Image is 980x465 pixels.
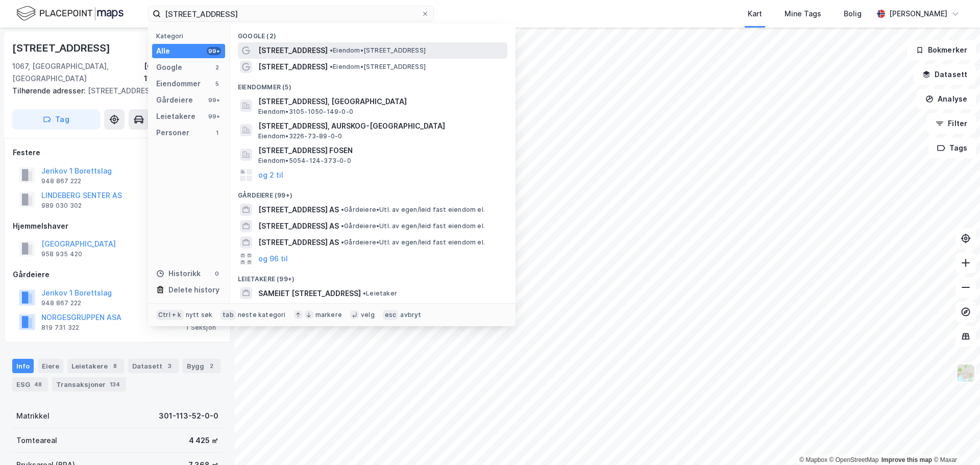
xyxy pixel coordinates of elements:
div: 958 935 420 [41,250,82,258]
div: 99+ [207,47,221,55]
div: Delete history [168,284,219,296]
span: [STREET_ADDRESS] AS [258,204,339,216]
button: Tags [928,138,976,158]
div: Bolig [844,8,862,20]
div: 99+ [207,112,221,120]
img: logo.f888ab2527a4732fd821a326f86c7f29.svg [16,5,124,22]
button: Tag [12,109,100,130]
div: 989 030 302 [41,202,82,210]
a: Improve this map [881,456,932,463]
span: Gårdeiere • Utl. av egen/leid fast eiendom el. [341,206,485,214]
div: 5 [213,80,221,88]
span: Eiendom • [STREET_ADDRESS] [330,46,426,55]
div: markere [315,311,342,319]
div: 819 731 322 [41,324,79,332]
div: 134 [108,379,122,389]
span: Eiendom • 3105-1050-149-0-0 [258,108,353,116]
div: tab [220,310,236,320]
input: Søk på adresse, matrikkel, gårdeiere, leietakere eller personer [161,6,421,21]
div: Kart [748,8,762,20]
div: Leietakere (99+) [230,267,516,285]
div: velg [361,311,375,319]
div: Matrikkel [16,410,50,422]
span: SAMEIET [STREET_ADDRESS] [258,287,361,300]
a: OpenStreetMap [829,456,879,463]
div: Gårdeiere [13,268,222,281]
span: • [330,63,333,70]
div: Gårdeiere (99+) [230,183,516,202]
img: Z [956,363,975,383]
div: Alle [156,45,170,57]
div: Eiendommer (5) [230,75,516,93]
div: 1067, [GEOGRAPHIC_DATA], [GEOGRAPHIC_DATA] [12,60,144,85]
div: 948 867 222 [41,299,81,307]
div: Festere [13,146,222,159]
span: [STREET_ADDRESS] FOSEN [258,144,503,157]
span: Leietaker [363,289,397,298]
span: Tilhørende adresser: [12,86,88,95]
div: 8 [110,361,120,371]
span: [STREET_ADDRESS] [258,61,328,73]
div: Mine Tags [785,8,821,20]
div: esc [383,310,399,320]
div: Tomteareal [16,434,57,447]
div: 48 [32,379,44,389]
div: avbryt [400,311,421,319]
span: [STREET_ADDRESS] AS [258,236,339,249]
div: Kategori [156,32,225,40]
div: Bygg [183,359,220,373]
span: Eiendom • [STREET_ADDRESS] [330,63,426,71]
div: Google [156,61,182,74]
div: 1 Seksjon [186,324,216,332]
span: [STREET_ADDRESS] [258,44,328,57]
div: [GEOGRAPHIC_DATA], 113/52 [144,60,223,85]
div: Info [12,359,34,373]
div: 2 [206,361,216,371]
div: Hjemmelshaver [13,220,222,232]
span: • [330,46,333,54]
div: [PERSON_NAME] [889,8,947,20]
div: 4 425 ㎡ [189,434,218,447]
div: Datasett [128,359,179,373]
div: Transaksjoner [52,377,126,391]
span: [STREET_ADDRESS], AURSKOG-[GEOGRAPHIC_DATA] [258,120,503,132]
div: 1 [213,129,221,137]
span: • [341,206,344,213]
button: Filter [927,113,976,134]
div: Leietakere [156,110,195,123]
span: Gårdeiere • Utl. av egen/leid fast eiendom el. [341,222,485,230]
span: [STREET_ADDRESS], [GEOGRAPHIC_DATA] [258,95,503,108]
div: 99+ [207,96,221,104]
div: nytt søk [186,311,213,319]
div: Historikk [156,267,201,280]
span: Eiendom • 3226-73-89-0-0 [258,132,342,140]
div: Personer [156,127,189,139]
span: Eiendom • 5054-124-373-0-0 [258,157,351,165]
div: Eiere [38,359,63,373]
div: 2 [213,63,221,71]
iframe: Chat Widget [929,416,980,465]
div: Ctrl + k [156,310,184,320]
div: ESG [12,377,48,391]
a: Mapbox [799,456,827,463]
button: og 96 til [258,253,288,265]
div: [STREET_ADDRESS] [12,40,112,56]
div: [STREET_ADDRESS] [12,85,214,97]
button: og 2 til [258,169,283,181]
div: 301-113-52-0-0 [159,410,218,422]
button: Bokmerker [907,40,976,60]
span: [STREET_ADDRESS] AS [258,220,339,232]
button: Datasett [914,64,976,85]
button: Analyse [917,89,976,109]
span: • [341,222,344,230]
span: • [341,238,344,246]
span: • [363,289,366,297]
div: 3 [164,361,175,371]
div: Gårdeiere [156,94,193,106]
span: Gårdeiere • Utl. av egen/leid fast eiendom el. [341,238,485,247]
div: 0 [213,270,221,278]
div: neste kategori [238,311,286,319]
div: 948 867 222 [41,177,81,185]
div: Leietakere [67,359,124,373]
